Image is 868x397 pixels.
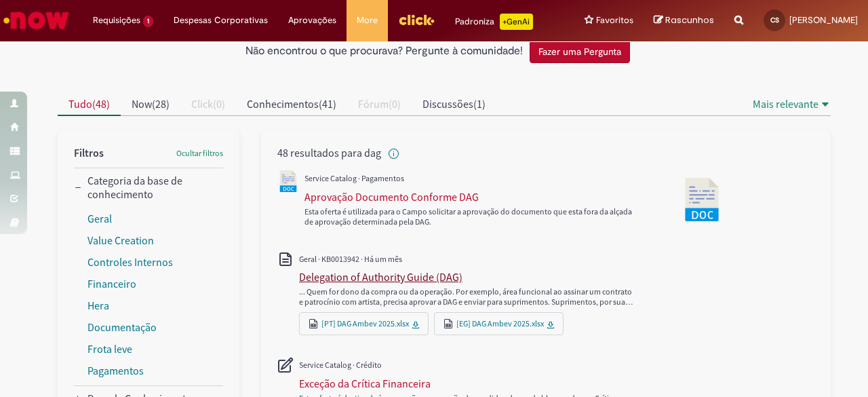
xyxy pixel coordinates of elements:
img: click_logo_yellow_360x200.png [398,10,435,30]
span: [PERSON_NAME] [789,14,858,26]
span: Requisições [93,14,140,27]
span: CS [770,16,779,24]
h2: Não encontrou o que procurava? Pergunte à comunidade! [245,45,523,58]
span: Favoritos [596,14,633,27]
a: Rascunhos [654,14,714,27]
div: Padroniza [455,14,533,30]
span: Rascunhos [665,14,714,26]
span: 1 [143,16,153,27]
span: More [357,14,378,27]
p: +GenAi [500,14,533,30]
span: Despesas Corporativas [174,14,268,27]
img: ServiceNow [1,7,71,34]
span: Aprovações [288,14,336,27]
button: Fazer uma Pergunta [530,40,630,63]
